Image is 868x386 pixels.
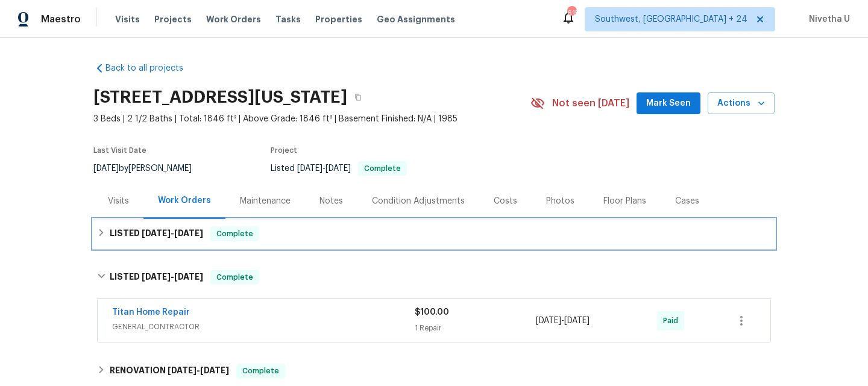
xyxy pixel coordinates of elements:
[110,364,229,378] h6: RENOVATION
[168,366,197,375] span: [DATE]
[93,62,209,74] a: Back to all projects
[603,195,646,207] div: Floor Plans
[93,147,146,154] span: Last Visit Date
[110,270,203,285] h6: LISTED
[494,195,517,207] div: Costs
[174,229,203,237] span: [DATE]
[663,315,683,327] span: Paid
[675,195,699,207] div: Cases
[200,366,229,375] span: [DATE]
[168,366,229,375] span: -
[212,228,258,240] span: Complete
[415,308,449,317] span: $100.00
[112,321,415,333] span: GENERAL_CONTRACTOR
[372,195,465,207] div: Condition Adjustments
[212,271,258,283] span: Complete
[154,13,192,25] span: Projects
[93,219,775,248] div: LISTED [DATE]-[DATE]Complete
[552,97,629,109] span: Not seen [DATE]
[115,13,140,25] span: Visits
[595,13,747,25] span: Southwest, [GEOGRAPHIC_DATA] + 24
[646,96,691,111] span: Mark Seen
[41,13,81,25] span: Maestro
[271,147,297,154] span: Project
[564,317,590,325] span: [DATE]
[275,15,301,24] span: Tasks
[315,13,362,25] span: Properties
[415,322,536,334] div: 1 Repair
[93,91,347,103] h2: [STREET_ADDRESS][US_STATE]
[359,165,406,172] span: Complete
[142,272,203,281] span: -
[319,195,343,207] div: Notes
[377,13,455,25] span: Geo Assignments
[110,227,203,241] h6: LISTED
[237,365,284,377] span: Complete
[93,356,775,385] div: RENOVATION [DATE]-[DATE]Complete
[325,164,351,173] span: [DATE]
[536,317,561,325] span: [DATE]
[271,164,407,173] span: Listed
[206,13,261,25] span: Work Orders
[93,258,775,297] div: LISTED [DATE]-[DATE]Complete
[567,7,576,19] div: 615
[142,229,203,237] span: -
[112,308,190,317] a: Titan Home Repair
[93,113,530,125] span: 3 Beds | 2 1/2 Baths | Total: 1846 ft² | Above Grade: 1846 ft² | Basement Finished: N/A | 1985
[546,195,574,207] div: Photos
[108,195,129,207] div: Visits
[297,164,322,173] span: [DATE]
[804,13,850,25] span: Nivetha U
[93,164,119,173] span: [DATE]
[347,86,369,108] button: Copy Address
[717,96,765,111] span: Actions
[637,92,700,115] button: Mark Seen
[142,272,171,281] span: [DATE]
[297,164,351,173] span: -
[536,315,590,327] span: -
[142,229,171,237] span: [DATE]
[158,195,211,207] div: Work Orders
[93,161,206,176] div: by [PERSON_NAME]
[240,195,291,207] div: Maintenance
[174,272,203,281] span: [DATE]
[708,92,775,115] button: Actions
